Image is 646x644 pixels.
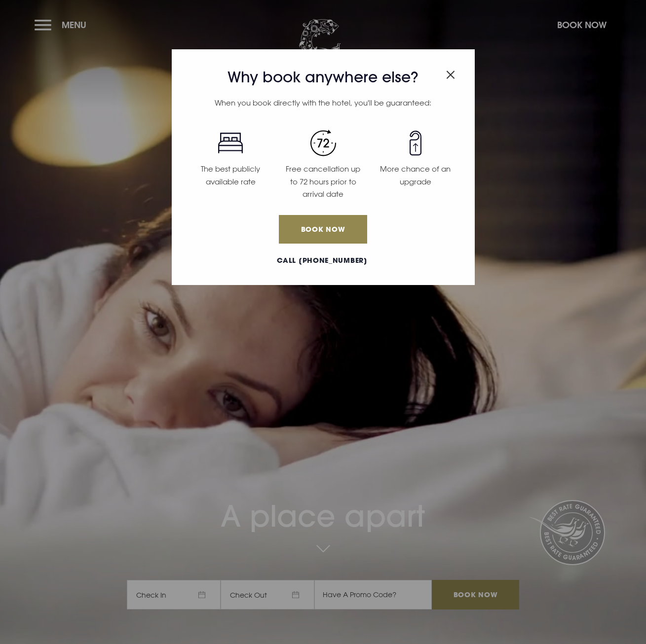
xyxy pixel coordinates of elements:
a: Book Now [279,215,367,244]
h3: Why book anywhere else? [185,69,462,86]
button: Close modal [446,65,455,81]
p: When you book directly with the hotel, you'll be guaranteed: [185,97,462,109]
a: Call [PHONE_NUMBER] [185,255,460,266]
p: The best publicly available rate [190,163,271,188]
p: Free cancellation up to 72 hours prior to arrival date [283,163,363,201]
p: More chance of an upgrade [375,163,456,188]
